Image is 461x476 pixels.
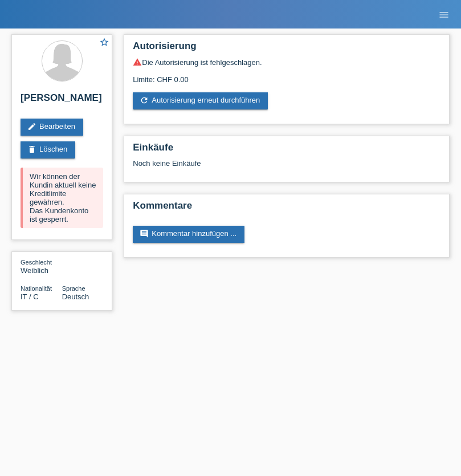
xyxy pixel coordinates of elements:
i: menu [438,9,450,21]
div: Die Autorisierung ist fehlgeschlagen. [133,58,440,67]
a: commentKommentar hinzufügen ... [133,226,244,243]
i: refresh [140,96,149,105]
i: edit [27,122,36,131]
div: Wir können der Kundin aktuell keine Kreditlimite gewähren. Das Kundenkonto ist gesperrt. [21,168,103,228]
a: deleteLöschen [21,141,75,158]
div: Noch keine Einkäufe [133,159,440,176]
i: star_border [99,37,109,47]
h2: [PERSON_NAME] [21,92,103,109]
h2: Autorisierung [133,40,440,58]
h2: Einkäufe [133,142,440,159]
a: menu [433,11,455,18]
span: Geschlecht [21,259,52,266]
a: star_border [99,37,109,49]
span: Sprache [62,285,85,292]
i: delete [27,145,36,154]
i: comment [140,229,149,238]
i: warning [133,58,142,67]
div: Weiblich [21,258,62,275]
a: editBearbeiten [21,119,83,136]
a: refreshAutorisierung erneut durchführen [133,92,268,109]
span: Italien / C / 19.02.1996 [21,292,39,301]
span: Nationalität [21,285,52,292]
div: Limite: CHF 0.00 [133,67,440,84]
span: Deutsch [62,292,89,301]
h2: Kommentare [133,200,440,217]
